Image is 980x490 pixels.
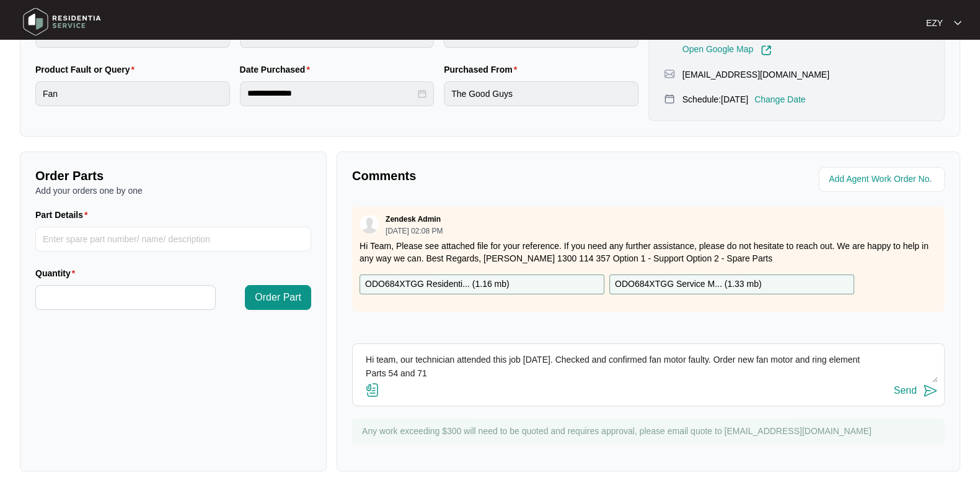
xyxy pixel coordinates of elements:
[35,184,311,197] p: Add your orders one by one
[444,63,522,76] label: Purchased From
[682,45,772,56] a: Open Google Map
[365,383,380,397] img: file-attachment-doc.svg
[664,68,675,79] img: map-pin
[352,167,640,184] p: Comments
[615,278,762,291] p: ODO684XTGG Service M... ( 1.33 mb )
[682,68,829,81] p: [EMAIL_ADDRESS][DOMAIN_NAME]
[761,45,772,56] img: Link-External
[754,93,806,106] p: Change Date
[444,81,638,106] input: Purchased From
[35,167,311,184] p: Order Parts
[35,63,139,76] label: Product Fault or Query
[954,20,961,26] img: dropdown arrow
[360,240,937,265] p: Hi Team, Please see attached file for your reference. If you need any further assistance, please ...
[362,425,938,437] p: Any work exceeding $300 will need to be quoted and requires approval, please email quote to [EMAI...
[247,87,416,100] input: Date Purchased
[360,215,379,234] img: user.svg
[35,267,80,279] label: Quantity
[36,286,215,309] input: Quantity
[386,227,443,235] p: [DATE] 02:08 PM
[386,214,441,224] p: Zendesk Admin
[829,172,937,187] input: Add Agent Work Order No.
[35,209,93,221] label: Part Details
[35,81,230,106] input: Product Fault or Query
[255,290,301,305] span: Order Part
[19,3,105,40] img: residentia service logo
[240,63,315,76] label: Date Purchased
[365,278,510,291] p: ODO684XTGG Residenti... ( 1.16 mb )
[894,385,917,396] div: Send
[923,383,938,398] img: send-icon.svg
[682,93,748,106] p: Schedule: [DATE]
[926,17,943,29] p: EZY
[35,227,311,252] input: Part Details
[894,383,938,399] button: Send
[245,285,311,310] button: Order Part
[359,350,938,383] textarea: Hi team, our technician attended this job [DATE]. Checked and confirmed fan motor faulty. Order n...
[664,93,675,104] img: map-pin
